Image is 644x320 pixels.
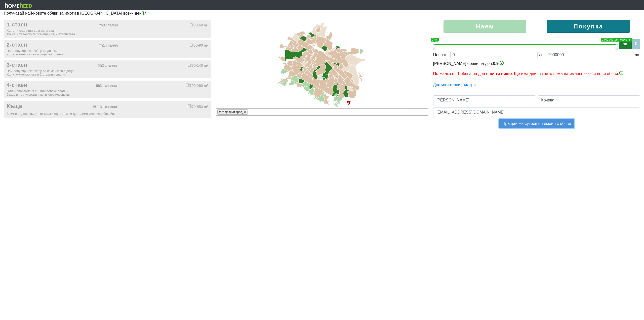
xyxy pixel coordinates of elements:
div: Голям апартамент с 3 или повече спални. Също и по-луксозни имоти като мезонети. [7,89,208,96]
label: лв. [619,39,632,49]
button: 3-стаен 2 спални 80-140 m² Най-популярният избор за семейства с деца.Хол с кухненски кът и 2 отде... [4,60,211,78]
label: € [631,39,640,49]
div: 100-260 m² [186,83,208,88]
div: 80-140 m² [188,63,208,68]
span: 1-стаен [7,21,27,28]
span: 2 000 000 или повече лв. [601,38,632,42]
p: Получавай най-новите обяви за имоти в [GEOGRAPHIC_DATA] всеки ден [4,10,640,16]
input: Първо име [433,95,536,105]
div: 3+ спални [96,84,117,88]
span: м-т Детски град [219,110,243,114]
button: Къща 1-3+ спални 70-550 m² Всички видове къщи - от малки едноетажни до големи имения с басейн. [4,101,211,118]
label: Наем [444,20,526,33]
div: 30-60 m² [190,22,208,27]
img: info-3.png [500,61,504,65]
div: Холът и спалнята са в една стая. Тук са и таванските помещения, и ателиетата. [7,29,208,36]
div: 0 спални [99,23,118,27]
div: лв. [635,52,640,58]
div: Най-популярният избор за семейства с деца. Хол с кухненски кът и 2 отделни спални [7,69,208,76]
button: Пращай ми сутрешен имейл с обяви [499,119,574,128]
div: Най-популярният избор за двойки. Хол с кухненски кът и отделна спалня [7,49,208,56]
img: info-3.png [619,71,623,75]
div: 1 спалня [99,43,118,48]
img: info-3.png [142,11,146,15]
div: Цена от: [433,52,449,58]
span: 3-стаен [7,62,27,68]
button: 1-стаен 0 спални 30-60 m² Холът и спалнята са в една стая.Тук са и таванските помещения, и ателие... [4,20,211,38]
input: Email [433,108,640,117]
button: 2-стаен 1 спалня 50-90 m² Най-популярният избор за двойки.Хол с кухненски кът и отделна спалня [4,40,211,58]
div: 70-550 m² [188,104,208,109]
span: 4-стаен [7,82,27,89]
input: Фамилно име [538,95,640,105]
span: 0.9 [493,61,499,66]
div: до: [539,52,545,58]
span: Къща [7,103,22,110]
p: По-малко от 1 обява на ден е . Ще има дни, в които няма да имаш никакви нови обяви. [433,71,640,77]
div: 1-3+ спални [93,105,117,109]
label: Покупка [547,20,630,33]
button: 4-стаен 3+ спални 100-260 m² Голям апартамент с 3 или повече спални.Също и по-луксозни имоти като... [4,81,211,98]
span: 0 лв. [431,38,439,42]
a: Допълнителни филтри: [433,83,477,87]
div: 50-90 m² [190,43,208,48]
div: 2 спални [98,63,117,68]
span: 2-стаен [7,42,27,48]
div: [PERSON_NAME] обяви на ден: [433,61,640,77]
b: почти нищо [488,72,512,76]
div: Всички видове къщи - от малки едноетажни до големи имения с басейн. [7,112,208,116]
